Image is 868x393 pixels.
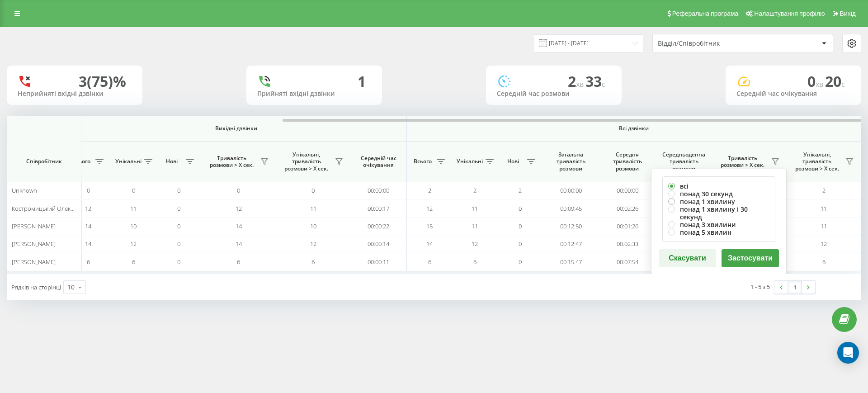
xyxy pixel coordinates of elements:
span: 0 [177,240,180,248]
span: 0 [807,71,825,91]
span: [PERSON_NAME] [12,240,56,248]
span: 2 [568,71,585,91]
span: 6 [311,258,315,266]
label: понад 1 хвилину [668,198,769,205]
span: Всього [70,158,93,165]
div: 3 (75)% [79,73,126,90]
span: 11 [472,204,478,213]
span: Середній час очікування [357,155,400,169]
span: 0 [87,186,90,194]
span: 11 [130,204,137,213]
span: 14 [85,222,91,230]
span: 10 [310,222,316,230]
td: 00:01:26 [599,218,656,235]
span: Рядків на сторінці [11,283,61,291]
span: 2 [428,186,431,194]
span: Середньоденна тривалість розмови [662,151,705,172]
span: 0 [519,222,522,230]
span: 6 [237,258,240,266]
td: 00:00:00 [542,182,599,199]
span: хв [576,79,585,89]
label: понад 30 секунд [668,190,769,198]
span: 0 [132,186,135,194]
span: хв [816,79,825,89]
td: 00:02:33 [599,235,656,253]
span: 11 [310,204,316,213]
button: Скасувати [659,249,716,267]
label: всі [668,182,769,190]
span: 2 [473,186,476,194]
span: 2 [822,186,826,194]
span: c [602,79,605,89]
a: 1 [788,281,802,294]
span: Налаштування профілю [754,10,825,17]
span: Реферальна програма [672,10,739,17]
span: 0 [177,204,180,213]
span: 6 [822,258,826,266]
td: 00:00:11 [350,253,407,270]
span: Нові [502,158,524,165]
span: Нові [160,158,183,165]
span: Унікальні [115,158,142,165]
span: 12 [426,204,433,213]
div: 1 [358,73,366,90]
span: 0 [519,240,522,248]
span: 0 [311,186,315,194]
span: Середня тривалість розмови [606,151,649,172]
span: 11 [472,222,478,230]
span: Унікальні [457,158,483,165]
div: Неприйняті вхідні дзвінки [18,90,132,98]
span: 12 [821,240,827,248]
span: Унікальні, тривалість розмови > Х сек. [280,151,332,172]
label: понад 3 хвилини [668,221,769,228]
span: Співробітник [14,158,73,165]
div: Відділ/Співробітник [658,40,766,47]
td: 00:00:22 [350,218,407,235]
span: 14 [85,240,91,248]
td: 00:07:54 [599,253,656,270]
span: [PERSON_NAME] [12,258,56,266]
span: 12 [85,204,91,213]
span: 14 [426,240,433,248]
span: 11 [821,222,827,230]
div: 1 - 5 з 5 [750,282,770,291]
span: 0 [177,258,180,266]
td: 00:00:00 [350,182,407,199]
td: 00:00:00 [599,182,656,199]
span: 0 [177,222,180,230]
span: 6 [428,258,431,266]
span: Костромицький Олександр [12,204,87,213]
span: c [841,79,845,89]
span: 12 [130,240,137,248]
td: 00:00:14 [350,235,407,253]
span: Тривалість розмови > Х сек. [206,155,258,169]
span: 11 [821,204,827,213]
span: 0 [237,186,240,194]
span: 15 [426,222,433,230]
span: 33 [585,71,605,91]
span: Унікальні, тривалість розмови > Х сек. [791,151,843,172]
span: 20 [825,71,845,91]
span: Вихід [840,10,856,17]
label: понад 1 хвилину і 30 секунд [668,205,769,221]
span: Всі дзвінки [434,125,834,132]
span: [PERSON_NAME] [12,222,56,230]
label: понад 5 хвилин [668,228,769,236]
td: 00:09:45 [542,199,599,217]
div: 10 [67,283,75,292]
span: 0 [519,258,522,266]
span: 6 [473,258,476,266]
span: 14 [236,222,242,230]
span: 12 [472,240,478,248]
span: Всього [411,158,434,165]
div: Середній час очікування [736,90,850,98]
div: Середній час розмови [497,90,611,98]
span: 14 [236,240,242,248]
td: 00:12:47 [542,235,599,253]
div: Прийняті вхідні дзвінки [257,90,371,98]
span: Тривалість розмови > Х сек. [717,155,769,169]
td: 00:00:17 [350,199,407,217]
span: 12 [236,204,242,213]
span: Unknown [12,186,37,194]
td: 00:15:47 [542,253,599,270]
